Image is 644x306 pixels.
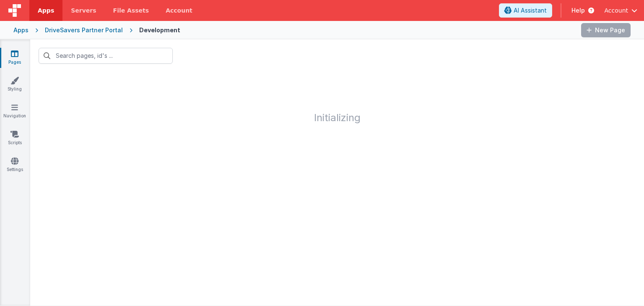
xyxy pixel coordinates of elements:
[71,6,96,15] span: Servers
[139,26,180,34] div: Development
[30,72,644,123] h1: Initializing
[39,48,173,64] input: Search pages, id's ...
[38,6,54,15] span: Apps
[571,6,585,15] span: Help
[499,3,552,18] button: AI Assistant
[113,6,149,15] span: File Assets
[581,23,631,37] button: New Page
[604,6,637,15] button: Account
[45,26,123,34] div: DriveSavers Partner Portal
[604,6,628,15] span: Account
[514,6,547,15] span: AI Assistant
[13,26,29,34] div: Apps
